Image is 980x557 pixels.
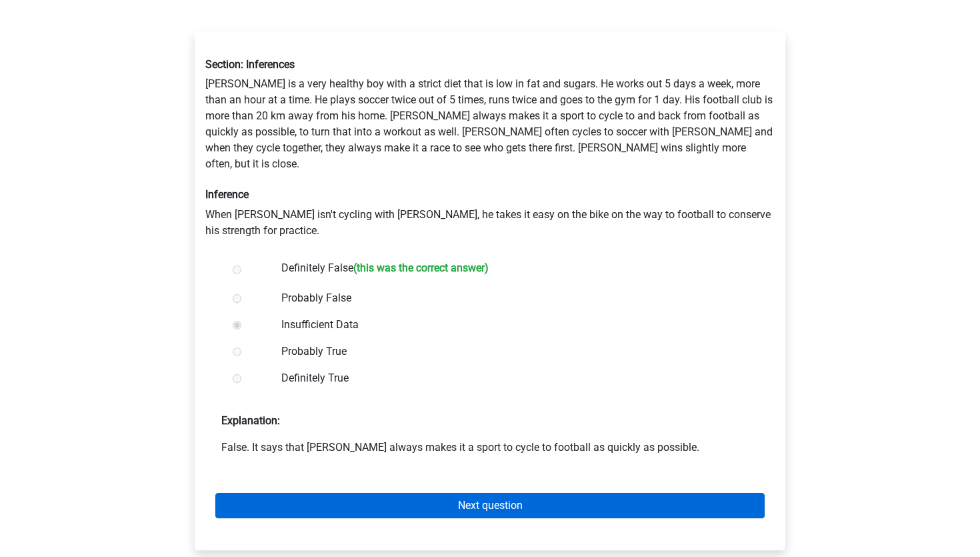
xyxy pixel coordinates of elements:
label: Definitely True [281,370,743,386]
label: Probably True [281,344,743,360]
label: Definitely False [281,260,743,280]
h6: Inference [205,188,775,201]
label: Probably False [281,290,743,306]
label: Insufficient Data [281,317,743,333]
h6: (this was the correct answer) [353,261,489,274]
h6: Section: Inferences [205,58,775,71]
p: False. It says that [PERSON_NAME] always makes it a sport to cycle to football as quickly as poss... [221,440,759,456]
strong: Explanation: [221,414,280,427]
a: Next question [215,493,765,518]
div: [PERSON_NAME] is a very healthy boy with a strict diet that is low in fat and sugars. He works ou... [195,47,785,249]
